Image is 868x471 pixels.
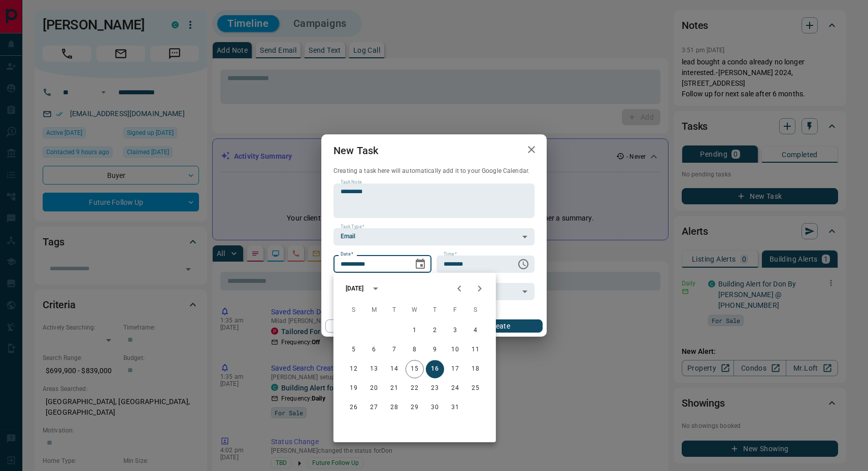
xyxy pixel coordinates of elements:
button: 13 [365,360,383,378]
div: [DATE] [346,284,364,293]
button: 10 [446,341,464,359]
h2: New Task [321,134,390,167]
button: 15 [406,360,424,378]
button: 19 [345,379,363,397]
button: 24 [446,379,464,397]
button: 16 [426,360,444,378]
label: Task Type [341,224,364,230]
button: 12 [345,360,363,378]
button: 6 [365,341,383,359]
button: 17 [446,360,464,378]
span: Wednesday [406,300,424,320]
button: 4 [466,321,485,340]
button: 25 [466,379,485,397]
button: 26 [345,398,363,417]
button: 1 [406,321,424,340]
button: 30 [426,398,444,417]
label: Date [341,251,353,258]
button: 2 [426,321,444,340]
button: 31 [446,398,464,417]
button: 7 [385,341,404,359]
button: 23 [426,379,444,397]
button: 18 [466,360,485,378]
button: Choose time, selected time is 6:00 AM [513,254,533,274]
label: Task Note [341,179,361,186]
button: 8 [406,341,424,359]
button: 11 [466,341,485,359]
button: 27 [365,398,383,417]
button: Previous month [449,278,470,299]
button: 28 [385,398,404,417]
button: Choose date, selected date is Oct 16, 2025 [410,254,430,274]
button: 14 [385,360,404,378]
span: Tuesday [385,300,404,320]
button: 9 [426,341,444,359]
button: 3 [446,321,464,340]
label: Time [444,251,457,258]
span: Sunday [345,300,363,320]
span: Saturday [466,300,485,320]
button: Next month [470,278,490,299]
button: Cancel [325,319,412,333]
button: 5 [345,341,363,359]
button: 21 [385,379,404,397]
button: Create [456,319,543,333]
button: 22 [406,379,424,397]
button: 29 [406,398,424,417]
p: Creating a task here will automatically add it to your Google Calendar. [333,167,535,175]
button: calendar view is open, switch to year view [367,280,384,297]
div: Email [333,228,535,245]
span: Thursday [426,300,444,320]
span: Friday [446,300,464,320]
span: Monday [365,300,383,320]
button: 20 [365,379,383,397]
